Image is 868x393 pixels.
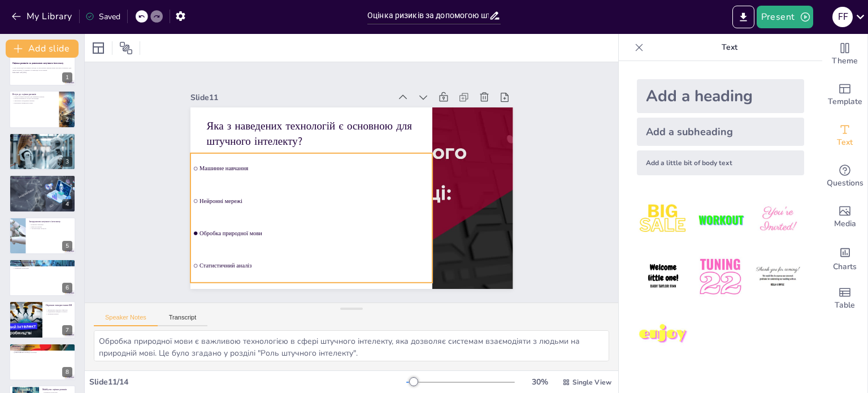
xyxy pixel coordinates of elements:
[46,311,72,313] p: Підвищення швидкості аналізу
[828,96,862,108] span: Template
[9,217,76,254] div: 5
[694,251,747,303] img: 5.jpeg
[822,197,867,237] div: Add images, graphics, shapes or video
[89,377,406,387] div: Slide 11 / 14
[835,299,855,312] span: Table
[29,227,72,230] p: Автоматизація процесів
[12,137,72,139] p: ШІ аналізує великі обсяги даних
[29,226,72,228] p: Нейронні мережі
[12,344,72,348] p: Виклики та обмеження
[62,115,72,125] div: 2
[89,39,107,57] div: Layout
[9,301,76,338] div: 7
[119,41,133,55] span: Position
[85,11,120,22] div: Saved
[94,330,609,361] textarea: Обробка природної мови є важливою технологією в сфері штучного інтелекту, яка дозволяє системам в...
[833,261,857,273] span: Charts
[62,72,72,83] div: 1
[834,218,856,230] span: Media
[637,118,804,146] div: Add a subheading
[197,131,387,272] span: Обробка природної мови
[648,34,811,61] p: Text
[12,347,72,349] p: Етичні питання
[177,158,367,299] span: Статистичний аналіз
[827,177,863,189] span: Questions
[9,49,76,86] div: 1
[12,62,63,65] strong: Оцінка ризиків за допомогою штучного інтелекту
[12,176,72,180] p: Методології оцінки ризиків
[12,100,56,102] p: Змінюване середовище ризиків
[637,251,689,303] img: 4.jpeg
[9,343,76,381] div: 8
[8,7,77,25] button: My Library
[12,263,72,265] p: Фінансова сфера
[822,115,867,156] div: Add text boxes
[832,6,853,28] button: F F
[12,92,56,96] p: Вступ до оцінки ризиків
[62,157,72,167] div: 3
[732,6,754,28] button: Export to PowerPoint
[822,75,867,115] div: Add ready made slides
[12,179,72,182] p: Різноманітність методологій
[9,133,76,170] div: 3
[832,7,853,27] div: F F
[12,267,72,270] p: Управління проектами
[29,223,72,226] p: Машинне навчання
[62,283,72,293] div: 6
[832,55,858,67] span: Theme
[752,251,804,303] img: 6.jpeg
[62,325,72,335] div: 7
[12,67,72,71] p: У цій презентації розглянемо методи та інструменти використання штучного інтелекту для оцінки риз...
[367,7,489,24] input: Insert title
[12,97,56,100] p: Ризики впливають на цілі організацій
[837,136,853,149] span: Text
[12,181,72,183] p: Структурованість процесу
[526,377,553,387] div: 30 %
[62,367,72,377] div: 8
[158,314,208,326] button: Transcript
[752,193,804,246] img: 3.jpeg
[12,135,72,138] p: Роль штучного інтелекту
[12,102,56,104] p: Важливість виявлення загроз
[12,96,56,98] p: Оцінка ризиків важлива для прийняття рішень
[12,265,72,267] p: Охорона здоров'я
[46,313,72,316] p: Зниження витрат
[12,141,72,144] p: Прогнозування ризиків
[822,156,867,197] div: Get real-time input from your audience
[62,241,72,251] div: 5
[12,183,72,185] p: Управління ризиками
[822,278,867,319] div: Add a table
[12,351,72,353] p: [DEMOGRAPHIC_DATA] в реалізації
[822,237,867,278] div: Add charts and graphs
[94,314,158,326] button: Speaker Notes
[254,45,441,193] p: Яка з наведених технологій є основною для штучного інтелекту?
[637,193,689,246] img: 1.jpeg
[46,309,72,311] p: Зменшення людського фактора
[637,308,689,361] img: 7.jpeg
[215,105,405,246] span: Нейронні мережі
[12,71,72,74] p: Generated with [URL]
[6,40,79,58] button: Add slide
[9,90,76,128] div: 2
[694,193,747,246] img: 2.jpeg
[42,388,72,391] p: Майбутнє оцінки ризиків
[757,6,813,28] button: Present
[62,199,72,209] div: 4
[822,34,867,75] div: Change the overall theme
[12,261,72,264] p: Приклади застосування
[235,79,424,220] span: Машинне навчання
[637,79,804,113] div: Add a heading
[29,219,72,223] p: Інструменти штучного інтелекту
[572,378,611,387] span: Single View
[268,14,436,141] div: Slide 11
[9,175,76,212] div: 4
[637,150,804,175] div: Add a little bit of body text
[9,259,76,296] div: 6
[46,304,72,307] p: Переваги використання ШІ
[12,139,72,141] p: Виявлення патернів
[12,349,72,352] p: Необхідність якісних даних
